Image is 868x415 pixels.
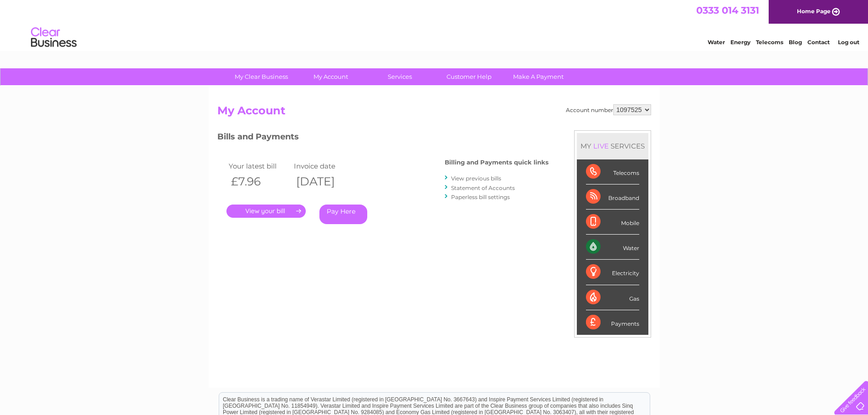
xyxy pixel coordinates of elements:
[807,39,830,46] a: Contact
[591,142,611,150] div: LIVE
[756,39,783,46] a: Telecoms
[586,285,639,310] div: Gas
[292,172,357,191] th: [DATE]
[577,133,648,159] div: MY SERVICES
[501,68,576,85] a: Make A Payment
[451,194,510,200] a: Paperless bill settings
[219,5,650,44] div: Clear Business is a trading name of Verastar Limited (registered in [GEOGRAPHIC_DATA] No. 3667643...
[789,39,802,46] a: Blog
[566,104,651,115] div: Account number
[217,130,549,146] h3: Bills and Payments
[838,39,859,46] a: Log out
[226,172,292,191] th: £7.96
[451,175,501,182] a: View previous bills
[708,39,725,46] a: Water
[586,210,639,235] div: Mobile
[586,310,639,335] div: Payments
[431,68,507,85] a: Customer Help
[226,205,306,218] a: .
[451,184,515,191] a: Statement of Accounts
[292,160,357,172] td: Invoice date
[217,104,651,122] h2: My Account
[696,5,759,16] a: 0333 014 3131
[226,160,292,172] td: Your latest bill
[586,184,639,210] div: Broadband
[224,68,299,85] a: My Clear Business
[730,39,750,46] a: Energy
[362,68,437,85] a: Services
[586,260,639,285] div: Electricity
[445,159,549,166] h4: Billing and Payments quick links
[319,205,367,224] a: Pay Here
[293,68,368,85] a: My Account
[586,159,639,184] div: Telecoms
[586,235,639,260] div: Water
[31,24,77,51] img: logo.png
